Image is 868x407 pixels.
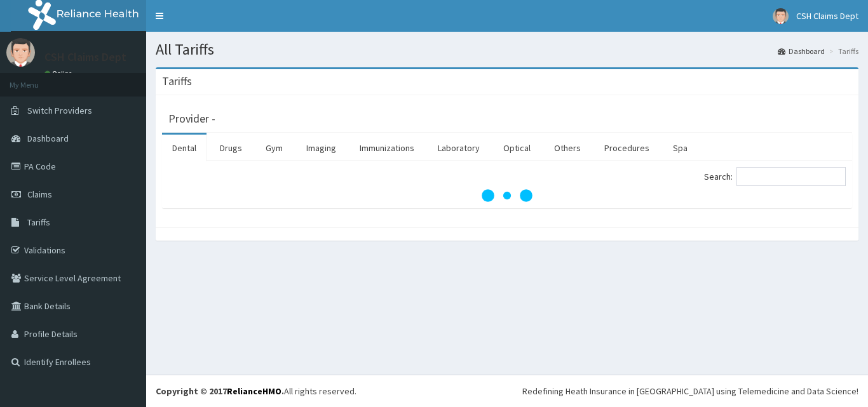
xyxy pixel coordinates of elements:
[482,170,532,221] svg: audio-loading
[146,375,868,407] footer: All rights reserved.
[156,385,284,397] strong: Copyright © 2017 .
[493,135,541,161] a: Optical
[162,135,207,161] a: Dental
[826,46,858,57] li: Tariffs
[663,135,698,161] a: Spa
[796,10,858,22] span: CSH Claims Dept
[778,46,825,57] a: Dashboard
[227,385,281,397] a: RelianceHMO
[594,135,660,161] a: Procedures
[27,217,50,228] span: Tariffs
[27,189,52,200] span: Claims
[773,8,789,24] img: User Image
[349,135,424,161] a: Immunizations
[162,76,192,87] h3: Tariffs
[168,113,215,124] h3: Provider -
[27,105,92,116] span: Switch Providers
[255,135,293,161] a: Gym
[44,69,75,78] a: Online
[428,135,490,161] a: Laboratory
[210,135,252,161] a: Drugs
[704,167,846,186] label: Search:
[522,385,858,397] div: Redefining Heath Insurance in [GEOGRAPHIC_DATA] using Telemedicine and Data Science!
[156,41,858,58] h1: All Tariffs
[27,133,69,144] span: Dashboard
[44,51,126,63] p: CSH Claims Dept
[736,167,846,186] input: Search:
[6,38,35,67] img: User Image
[544,135,591,161] a: Others
[296,135,346,161] a: Imaging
